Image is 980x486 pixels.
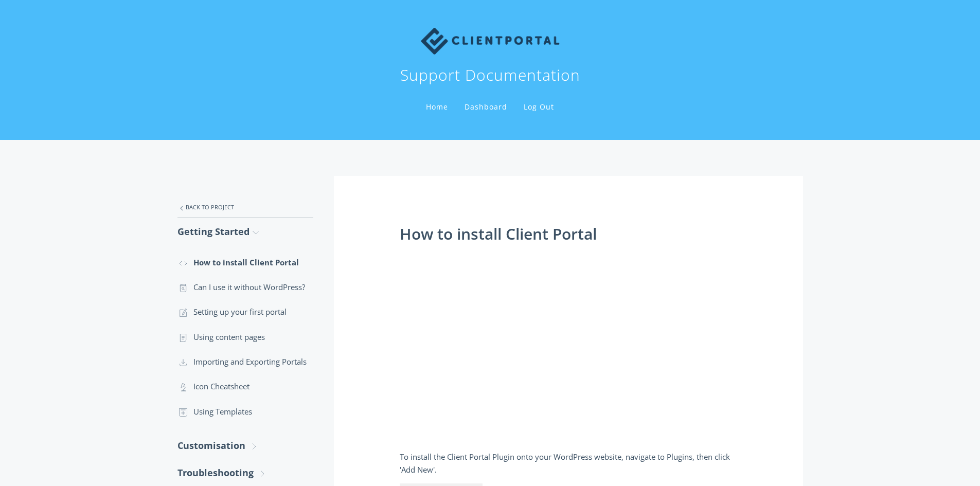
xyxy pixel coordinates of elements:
[177,218,313,245] a: Getting Started
[400,250,737,436] iframe: Installing Client Portal
[177,432,313,459] a: Customisation
[522,102,556,112] a: Log Out
[177,374,313,399] a: Icon Cheatsheet
[177,349,313,374] a: Importing and Exporting Portals
[177,196,313,218] a: Back to Project
[177,399,313,424] a: Using Templates
[177,275,313,299] a: Can I use it without WordPress?
[177,299,313,324] a: Setting up your first portal
[177,325,313,349] a: Using content pages
[400,451,737,476] p: To install the Client Portal Plugin onto your WordPress website, navigate to Plugins, then click ...
[400,65,580,85] h1: Support Documentation
[424,102,450,112] a: Home
[177,250,313,275] a: How to install Client Portal
[400,225,737,243] h1: How to install Client Portal
[462,102,509,112] a: Dashboard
